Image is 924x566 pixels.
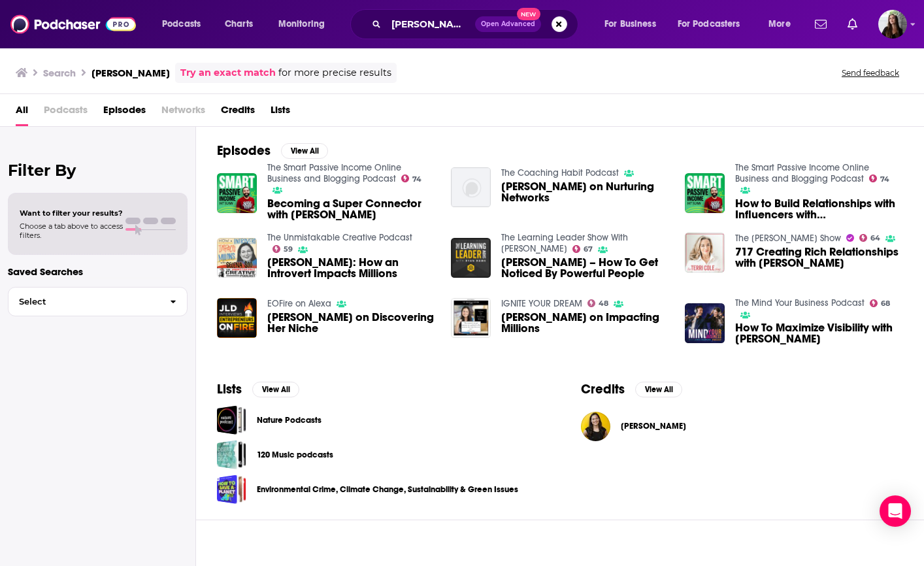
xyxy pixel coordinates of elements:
[257,482,518,497] a: Environmental Crime, Climate Change, Sustainability & Green Issues
[481,21,535,27] span: Open Advanced
[267,198,435,220] a: Becoming a Super Connector with Selena Soo
[878,10,907,39] img: User Profile
[217,173,257,213] img: Becoming a Super Connector with Selena Soo
[8,287,188,316] button: Select
[272,245,293,253] a: 59
[635,382,682,397] button: View All
[501,232,628,254] a: The Learning Leader Show With Ryan Hawk
[8,297,159,306] span: Select
[735,198,903,220] span: How to Build Relationships with Influencers with [PERSON_NAME]
[621,421,686,431] span: [PERSON_NAME]
[735,297,865,308] a: The Mind Your Business Podcast
[838,67,903,78] button: Send feedback
[162,15,201,33] span: Podcasts
[572,245,593,253] a: 67
[217,142,328,159] a: EpisodesView All
[217,474,246,504] a: Environmental Crime, Climate Change, Sustainability & Green Issues
[584,246,593,252] span: 67
[267,298,331,309] a: EOFire on Alexa
[759,14,807,35] button: open menu
[217,298,257,338] img: Selena Soo on Discovering Her Niche
[451,298,491,338] img: Selena Soo on Impacting Millions
[281,143,328,159] button: View All
[735,322,903,344] span: How To Maximize Visibility with [PERSON_NAME]
[669,14,759,35] button: open menu
[363,9,591,39] div: Search podcasts, credits, & more...
[581,381,682,397] a: CreditsView All
[517,8,540,20] span: New
[501,181,669,203] span: [PERSON_NAME] on Nurturing Networks
[735,322,903,344] a: How To Maximize Visibility with Selena Soo
[252,382,299,397] button: View All
[16,99,28,126] a: All
[217,381,299,397] a: ListsView All
[217,142,271,159] h2: Episodes
[685,233,725,273] img: 717 Creating Rich Relationships with Selena Soo
[216,14,261,35] a: Charts
[257,413,322,427] a: Nature Podcasts
[810,13,832,35] a: Show notifications dropdown
[595,14,672,35] button: open menu
[153,14,218,35] button: open menu
[581,381,625,397] h2: Credits
[870,299,891,307] a: 68
[269,14,342,35] button: open menu
[501,181,669,203] a: Selena Soo on Nurturing Networks
[581,412,610,441] img: Selena Soo
[161,99,205,126] span: Networks
[43,67,76,79] h3: Search
[501,312,669,334] span: [PERSON_NAME] on Impacting Millions
[581,405,903,447] button: Selena SooSelena Soo
[217,381,242,397] h2: Lists
[869,175,890,182] a: 74
[735,233,841,244] a: The Terri Cole Show
[257,448,333,462] a: 120 Music podcasts
[20,222,123,240] span: Choose a tab above to access filters.
[501,257,669,279] a: Selena Soo – How To Get Noticed By Powerful People
[451,167,491,207] img: Selena Soo on Nurturing Networks
[44,99,88,126] span: Podcasts
[267,198,435,220] span: Becoming a Super Connector with [PERSON_NAME]
[91,67,170,79] h3: [PERSON_NAME]
[221,99,255,126] a: Credits
[678,15,740,33] span: For Podcasters
[599,301,608,307] span: 48
[870,235,880,241] span: 64
[267,257,435,279] a: Selena Soo: How an Introvert Impacts Millions
[735,246,903,269] a: 717 Creating Rich Relationships with Selena Soo
[271,99,290,126] span: Lists
[267,312,435,334] span: [PERSON_NAME] on Discovering Her Niche
[501,167,619,178] a: The Coaching Habit Podcast
[412,176,421,182] span: 74
[451,238,491,278] img: Selena Soo – How To Get Noticed By Powerful People
[386,14,475,35] input: Search podcasts, credits, & more...
[878,10,907,39] span: Logged in as bnmartinn
[217,440,246,469] a: 120 Music podcasts
[10,12,136,37] img: Podchaser - Follow, Share and Rate Podcasts
[880,495,911,527] div: Open Intercom Messenger
[475,16,541,32] button: Open AdvancedNew
[685,303,725,343] img: How To Maximize Visibility with Selena Soo
[8,265,188,278] p: Saved Searches
[103,99,146,126] a: Episodes
[621,421,686,431] a: Selena Soo
[278,65,391,80] span: for more precise results
[842,13,863,35] a: Show notifications dropdown
[8,161,188,180] h2: Filter By
[217,238,257,278] a: Selena Soo: How an Introvert Impacts Millions
[735,246,903,269] span: 717 Creating Rich Relationships with [PERSON_NAME]
[587,299,609,307] a: 48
